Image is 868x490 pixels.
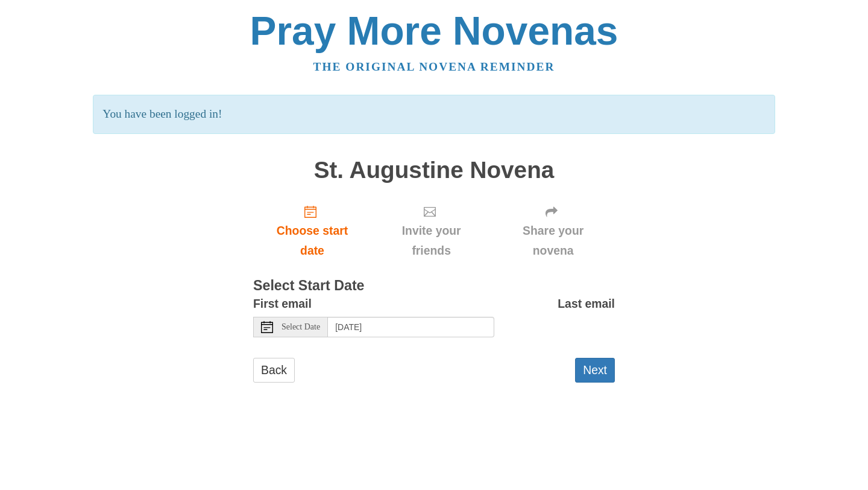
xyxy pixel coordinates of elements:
a: Back [253,358,295,383]
h3: Select Start Date [253,278,615,294]
a: Pray More Novenas [250,8,618,53]
a: The original novena reminder [313,60,555,73]
div: Click "Next" to confirm your start date first. [491,195,615,267]
a: Choose start date [253,195,371,267]
span: Share your novena [503,221,603,261]
button: Next [575,358,615,383]
label: First email [253,294,312,314]
label: Last email [558,294,615,314]
div: Click "Next" to confirm your start date first. [371,195,491,267]
span: Invite your friends [383,221,479,261]
p: You have been logged in! [93,95,775,134]
h1: St. Augustine Novena [253,157,615,183]
span: Select Date [281,323,320,331]
span: Choose start date [265,221,359,261]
